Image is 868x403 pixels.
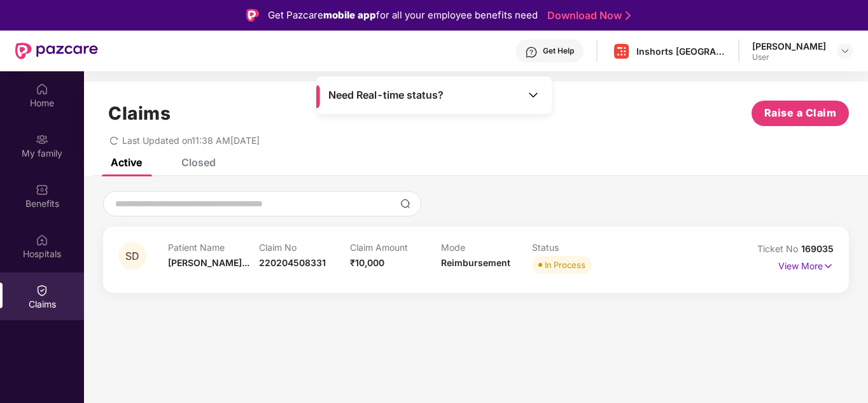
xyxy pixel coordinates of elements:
[752,101,849,126] button: Raise a Claim
[612,42,631,60] img: Inshorts%20Logo.png
[441,242,532,253] p: Mode
[757,243,801,254] span: Ticket No
[323,9,376,21] strong: mobile app
[400,199,410,209] img: svg+xml;base64,PHN2ZyBpZD0iU2VhcmNoLTMyeDMyIiB4bWxucz0iaHR0cDovL3d3dy53My5vcmcvMjAwMC9zdmciIHdpZH...
[350,242,441,253] p: Claim Amount
[125,251,139,262] span: SD
[246,9,259,22] img: Logo
[545,258,585,271] div: In Process
[36,234,48,246] img: svg+xml;base64,PHN2ZyBpZD0iSG9zcGl0YWxzIiB4bWxucz0iaHR0cDovL3d3dy53My5vcmcvMjAwMC9zdmciIHdpZHRoPS...
[15,43,98,59] img: New Pazcare Logo
[778,256,834,273] p: View More
[626,9,631,22] img: Stroke
[108,103,171,124] h1: Claims
[636,45,725,57] div: Inshorts [GEOGRAPHIC_DATA] Advertising And Services Private Limited
[801,243,834,254] span: 169035
[36,133,48,146] img: svg+xml;base64,PHN2ZyB3aWR0aD0iMjAiIGhlaWdodD0iMjAiIHZpZXdCb3g9IjAgMCAyMCAyMCIgZmlsbD0ibm9uZSIgeG...
[764,105,837,121] span: Raise a Claim
[823,259,834,273] img: svg+xml;base64,PHN2ZyB4bWxucz0iaHR0cDovL3d3dy53My5vcmcvMjAwMC9zdmciIHdpZHRoPSIxNyIgaGVpZ2h0PSIxNy...
[36,284,48,297] img: svg+xml;base64,PHN2ZyBpZD0iQ2xhaW0iIHhtbG5zPSJodHRwOi8vd3d3LnczLm9yZy8yMDAwL3N2ZyIgd2lkdGg9IjIwIi...
[36,183,48,196] img: svg+xml;base64,PHN2ZyBpZD0iQmVuZWZpdHMiIHhtbG5zPSJodHRwOi8vd3d3LnczLm9yZy8yMDAwL3N2ZyIgd2lkdGg9Ij...
[36,83,48,95] img: svg+xml;base64,PHN2ZyBpZD0iSG9tZSIgeG1sbnM9Imh0dHA6Ly93d3cudzMub3JnLzIwMDAvc3ZnIiB3aWR0aD0iMjAiIG...
[168,242,259,253] p: Patient Name
[259,257,326,268] span: 220204508331
[752,40,826,52] div: [PERSON_NAME]
[122,135,260,146] span: Last Updated on 11:38 AM[DATE]
[532,242,623,253] p: Status
[268,8,538,23] div: Get Pazcare for all your employee benefits need
[111,156,142,169] div: Active
[168,257,249,268] span: [PERSON_NAME]...
[752,52,826,62] div: User
[543,46,574,56] div: Get Help
[525,46,538,59] img: svg+xml;base64,PHN2ZyBpZD0iSGVscC0zMngzMiIgeG1sbnM9Imh0dHA6Ly93d3cudzMub3JnLzIwMDAvc3ZnIiB3aWR0aD...
[328,88,444,102] span: Need Real-time status?
[350,257,384,268] span: ₹10,000
[547,9,627,22] a: Download Now
[181,156,216,169] div: Closed
[441,257,510,268] span: Reimbursement
[527,88,540,101] img: Toggle Icon
[259,242,350,253] p: Claim No
[109,135,118,146] span: redo
[840,46,850,56] img: svg+xml;base64,PHN2ZyBpZD0iRHJvcGRvd24tMzJ4MzIiIHhtbG5zPSJodHRwOi8vd3d3LnczLm9yZy8yMDAwL3N2ZyIgd2...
